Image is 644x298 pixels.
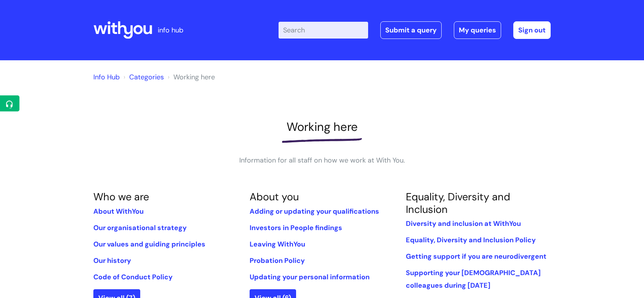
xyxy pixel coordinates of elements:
[406,235,536,245] a: Equality, Diversity and Inclusion Policy
[406,268,541,290] a: Supporting your [DEMOGRAPHIC_DATA] colleagues during [DATE]
[208,154,436,166] p: Information for all staff on how we work at With You.
[93,72,120,82] a: Info Hub
[250,190,299,203] a: About you
[406,190,510,216] a: Equality, Diversity and Inclusion
[250,256,305,265] a: Probation Policy
[250,223,342,232] a: Investors in People findings
[122,71,164,83] li: Solution home
[93,207,144,216] a: About WithYou
[250,272,370,282] a: Updating your personal information
[380,21,442,39] a: Submit a query
[158,24,183,36] p: info hub
[93,272,173,282] a: Code of Conduct Policy
[166,71,215,83] li: Working here
[250,240,305,249] a: Leaving WithYou
[93,240,205,249] a: Our values and guiding principles
[279,21,551,39] div: | -
[93,120,551,134] h1: Working here
[129,72,164,82] a: Categories
[250,207,379,216] a: Adding or updating your qualifications
[279,22,368,39] input: Search
[93,256,131,265] a: Our history
[513,21,551,39] a: Sign out
[454,21,501,39] a: My queries
[406,252,546,261] a: Getting support if you are neurodivergent
[406,219,521,228] a: Diversity and inclusion at WithYou
[93,223,187,232] a: Our organisational strategy
[93,190,149,203] a: Who we are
